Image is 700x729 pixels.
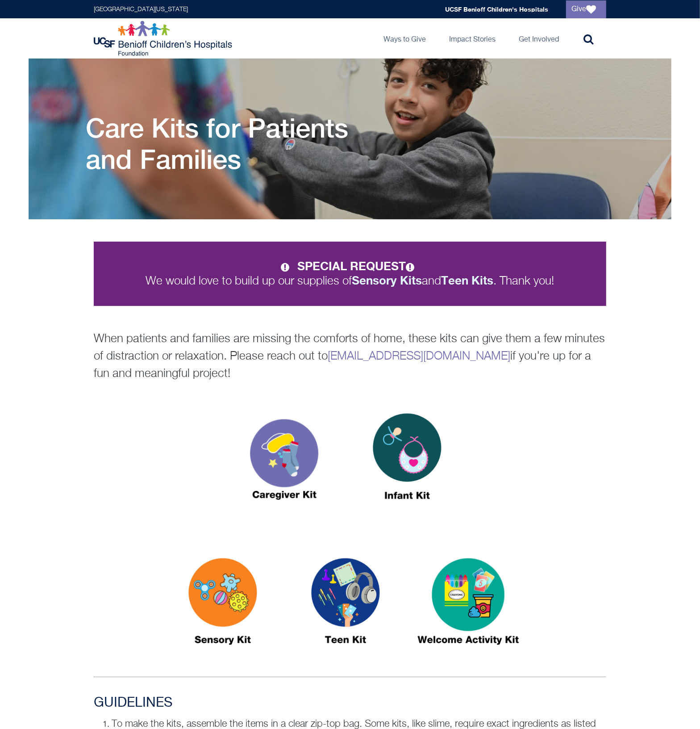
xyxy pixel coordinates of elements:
[442,276,494,287] a: Teen Kits
[442,273,494,287] strong: Teen Kits
[94,6,188,13] a: [GEOGRAPHIC_DATA][US_STATE]
[352,276,422,287] a: Sensory Kits
[412,541,524,670] img: ACTIVITY-KIT.png
[112,260,588,288] p: We would love to build up our supplies of and . Thank you!
[94,331,606,383] p: When patients and families are missing the comforts of home, these kits can give them a few minut...
[229,396,340,525] img: CAREGIVER-KIT.png
[445,5,548,13] a: UCSF Benioff Children's Hospitals
[566,0,606,18] a: Give
[512,18,566,59] a: Get Involved
[351,396,463,525] img: INFANT-KIT_0.png
[328,351,510,362] a: [EMAIL_ADDRESS][DOMAIN_NAME]
[86,112,389,175] h1: Care Kits for Patients and Families
[167,541,279,670] img: SENSORY-KIT.png
[290,541,401,670] img: TEEN-KIT.png
[94,695,606,711] h3: GUIDELINES
[94,21,234,56] img: Logo for UCSF Benioff Children's Hospitals Foundation
[352,273,422,287] strong: Sensory Kits
[442,18,503,59] a: Impact Stories
[297,259,419,273] strong: SPECIAL REQUEST
[376,18,433,59] a: Ways to Give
